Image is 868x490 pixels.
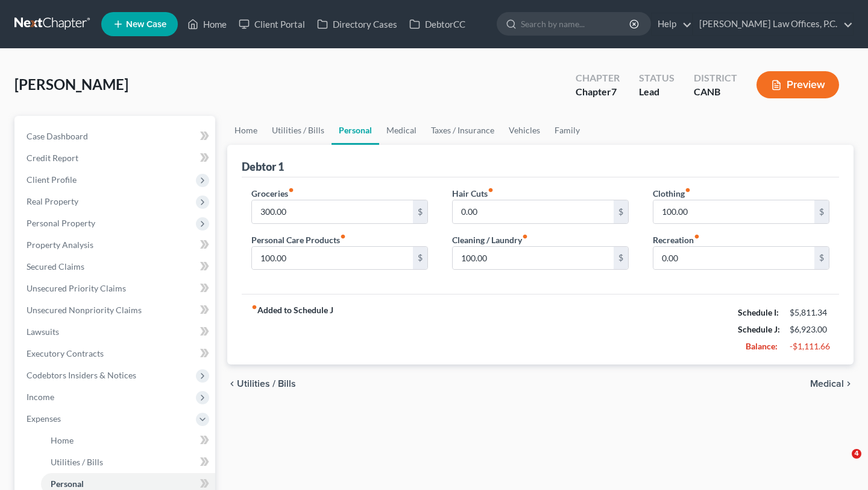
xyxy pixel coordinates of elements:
[413,247,427,270] div: $
[614,247,628,270] div: $
[413,200,427,223] div: $
[488,187,494,193] i: fiber_manual_record
[521,13,631,35] input: Search by name...
[790,323,829,336] div: $6,923.00
[611,86,617,97] span: 7
[251,234,346,246] label: Personal Care Products
[379,116,424,145] a: Medical
[27,392,54,402] span: Income
[227,116,265,145] a: Home
[237,379,296,389] span: Utilities / Bills
[27,283,126,293] span: Unsecured Priority Claims
[547,116,587,145] a: Family
[639,85,675,99] div: Lead
[790,307,829,319] div: $5,811.34
[14,75,128,93] span: [PERSON_NAME]
[694,85,737,99] div: CANB
[17,278,215,299] a: Unsecured Priority Claims
[756,71,839,98] button: Preview
[738,324,780,334] strong: Schedule J:
[27,240,93,250] span: Property Analysis
[810,379,854,389] button: Medical chevron_right
[17,147,215,169] a: Credit Report
[17,256,215,278] a: Secured Claims
[424,116,502,145] a: Taxes / Insurance
[27,131,88,141] span: Case Dashboard
[790,340,829,352] div: -$1,111.66
[814,247,829,270] div: $
[653,200,814,223] input: --
[27,305,142,315] span: Unsecured Nonpriority Claims
[252,200,413,223] input: --
[227,379,237,389] i: chevron_left
[852,449,861,459] span: 4
[576,71,620,85] div: Chapter
[614,200,628,223] div: $
[653,234,700,246] label: Recreation
[251,304,333,355] strong: Added to Schedule J
[453,200,614,223] input: --
[311,13,403,35] a: Directory Cases
[403,13,471,35] a: DebtorCC
[746,341,778,351] strong: Balance:
[453,247,614,270] input: --
[242,159,284,174] div: Debtor 1
[502,116,547,145] a: Vehicles
[17,321,215,343] a: Lawsuits
[17,126,215,147] a: Case Dashboard
[340,234,346,240] i: fiber_manual_record
[653,187,691,200] label: Clothing
[265,116,332,145] a: Utilities / Bills
[51,479,84,489] span: Personal
[17,234,215,256] a: Property Analysis
[251,304,257,310] i: fiber_manual_record
[827,449,856,478] iframe: Intercom live chat
[27,218,95,228] span: Personal Property
[452,187,494,200] label: Hair Cuts
[814,200,829,223] div: $
[27,348,104,358] span: Executory Contracts
[27,326,59,337] span: Lawsuits
[181,13,233,35] a: Home
[233,13,311,35] a: Client Portal
[693,13,853,35] a: [PERSON_NAME] Law Offices, P.C.
[332,116,379,145] a: Personal
[17,343,215,364] a: Executory Contracts
[27,413,61,424] span: Expenses
[41,451,215,473] a: Utilities / Bills
[738,307,779,317] strong: Schedule I:
[639,71,675,85] div: Status
[41,430,215,451] a: Home
[288,187,294,193] i: fiber_manual_record
[452,234,528,246] label: Cleaning / Laundry
[27,174,77,185] span: Client Profile
[810,379,844,389] span: Medical
[227,379,296,389] button: chevron_left Utilities / Bills
[694,234,700,240] i: fiber_manual_record
[576,85,620,99] div: Chapter
[17,299,215,321] a: Unsecured Nonpriority Claims
[126,20,166,29] span: New Case
[27,370,136,380] span: Codebtors Insiders & Notices
[51,435,74,445] span: Home
[844,379,854,389] i: chevron_right
[522,234,528,240] i: fiber_manual_record
[27,261,84,272] span: Secured Claims
[685,187,691,193] i: fiber_manual_record
[251,187,294,200] label: Groceries
[653,247,814,270] input: --
[694,71,737,85] div: District
[51,457,103,467] span: Utilities / Bills
[27,153,78,163] span: Credit Report
[252,247,413,270] input: --
[27,196,78,206] span: Real Property
[652,13,692,35] a: Help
